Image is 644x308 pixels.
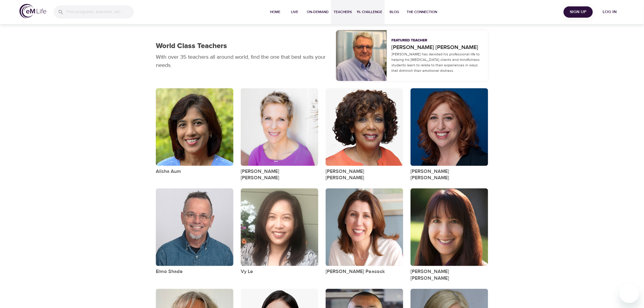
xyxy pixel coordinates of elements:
a: [PERSON_NAME] [PERSON_NAME] [392,43,483,51]
span: Live [287,9,302,15]
h1: World Class Teachers [156,42,227,51]
span: Home [268,9,282,15]
a: Vy Le [241,268,253,275]
input: Find programs, teachers, etc... [66,5,134,19]
a: Elmo Shade [156,268,183,275]
p: With over 35 teachers all around world, find the one that best suits your needs. [156,53,329,69]
a: [PERSON_NAME] Peacock [326,268,385,275]
a: [PERSON_NAME] [PERSON_NAME] [411,168,488,181]
a: [PERSON_NAME] [PERSON_NAME] [241,168,318,181]
a: [PERSON_NAME] [PERSON_NAME] [326,168,403,181]
button: Log in [595,6,625,18]
span: Sign Up [566,8,590,16]
button: Sign Up [564,6,593,18]
span: On-Demand [307,9,329,15]
span: 1% Challenge [357,9,382,15]
span: Teachers [334,9,352,15]
iframe: Button to launch messaging window [620,284,639,303]
p: [PERSON_NAME] has devoted his professional life to helping his [MEDICAL_DATA] clients and mindful... [392,51,483,73]
span: Log in [598,8,622,16]
p: Featured Teacher [392,38,428,43]
a: Alisha Aum [156,168,181,175]
img: logo [19,4,46,18]
span: Blog [387,9,402,15]
a: [PERSON_NAME] [PERSON_NAME] [411,268,488,282]
span: The Connection [407,9,437,15]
